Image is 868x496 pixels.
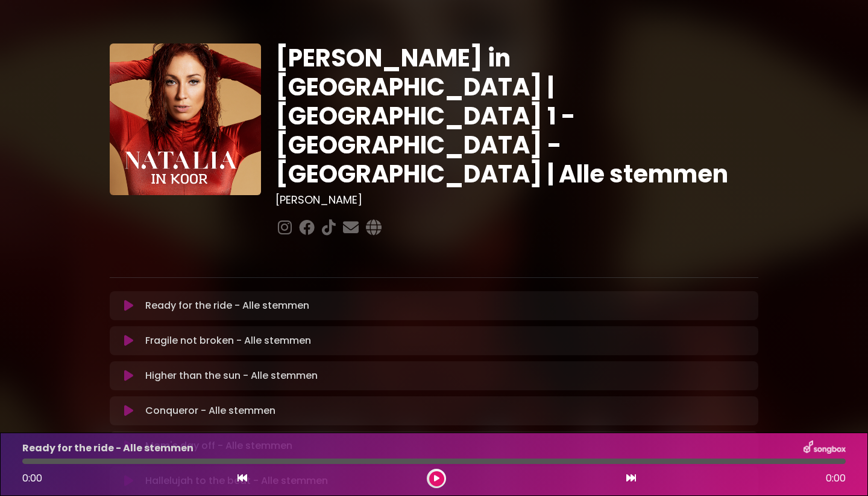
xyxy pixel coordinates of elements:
[22,471,42,485] span: 0:00
[826,471,846,486] span: 0:00
[145,298,309,313] p: Ready for the ride - Alle stemmen
[804,440,846,456] img: songbox-logo-white.png
[145,333,311,348] p: Fragile not broken - Alle stemmen
[145,404,275,418] p: Conqueror - Alle stemmen
[145,369,318,383] p: Higher than the sun - Alle stemmen
[110,43,261,195] img: YTVS25JmS9CLUqXqkEhs
[22,441,193,456] p: Ready for the ride - Alle stemmen
[275,43,758,188] h1: [PERSON_NAME] in [GEOGRAPHIC_DATA] | [GEOGRAPHIC_DATA] 1 - [GEOGRAPHIC_DATA] - [GEOGRAPHIC_DATA] ...
[275,193,758,207] h3: [PERSON_NAME]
